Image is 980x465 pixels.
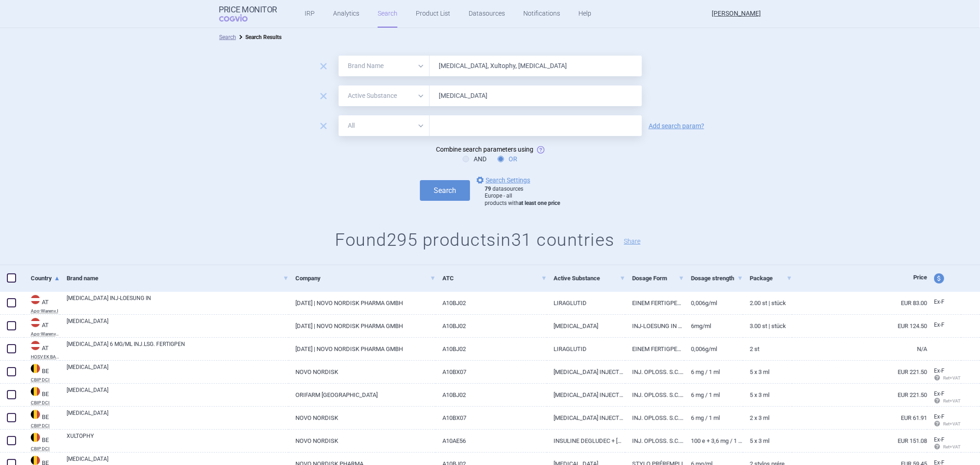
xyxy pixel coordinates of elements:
a: BEBECBIP DCI [24,386,60,405]
a: 0,006G/ML [684,292,743,314]
img: Austria [31,318,40,327]
a: [DATE] | NOVO NORDISK PHARMA GMBH [289,315,436,337]
abbr: CBIP DCI — Belgian Center for Pharmacotherapeutic Information (CBIP) [31,401,60,405]
a: Ex-F [927,318,961,332]
a: Dosage Form [632,267,684,289]
a: [MEDICAL_DATA] INJECTIE (OBESITAS) 6 MG / 1 ML [547,384,625,406]
img: Belgium [31,364,40,373]
a: [MEDICAL_DATA] [67,409,289,425]
a: [MEDICAL_DATA] [67,386,289,403]
span: Ret+VAT calc [934,444,969,449]
button: Share [624,238,640,244]
span: Ex-factory price [934,299,945,305]
a: BEBECBIP DCI [24,363,60,382]
a: Country [31,267,60,289]
span: Ex-factory price [934,437,945,443]
a: EUR 83.00 [792,292,927,314]
a: A10BJ02 [436,315,547,337]
a: EINEM FERTIGPEN 6MG/ML [625,292,684,314]
a: BEBECBIP DCI [24,409,60,428]
a: Ex-F Ret+VAT calc [927,410,961,431]
a: LIRAGLUTID [547,292,625,314]
a: INJ-LOESUNG IN E.FERTIGPEN [625,315,684,337]
a: INJ. OPLOSS. S.C. [VOORGEV. PEN] [625,407,684,429]
a: INJ. OPLOSS. S.C. [VOORGEV. PEN] [625,361,684,383]
abbr: HOSV EK BASIC — Erstattungskodex published by Hauptverband der österreichischen Sozialversicherun... [31,355,60,359]
a: Brand name [67,267,289,289]
a: ATC [442,267,547,289]
a: EUR 221.50 [792,384,927,406]
a: 6 mg / 1 ml [684,407,743,429]
a: [MEDICAL_DATA] [67,317,289,334]
a: 100 E + 3,6 mg / 1 ml [684,430,743,452]
img: Belgium [31,410,40,419]
span: Price [913,274,927,281]
a: EUR 221.50 [792,361,927,383]
a: EUR 151.08 [792,430,927,452]
a: NOVO NORDISK [289,361,436,383]
a: INSULINE DEGLUDEC + [MEDICAL_DATA] INJECTIE 100 E + 3,6 MG / 1 ML [547,430,625,452]
a: Ex-F Ret+VAT calc [927,433,961,454]
strong: at least one price [519,200,560,206]
a: BEBECBIP DCI [24,432,60,451]
a: 6 mg / 1 ml [684,384,743,406]
strong: 79 [485,186,491,192]
a: A10BJ02 [436,292,547,314]
a: A10BX07 [436,361,547,383]
abbr: CBIP DCI — Belgian Center for Pharmacotherapeutic Information (CBIP) [31,424,60,428]
img: Belgium [31,387,40,396]
abbr: Apo-Warenv.I — Apothekerverlag Warenverzeichnis. Online database developed by the Österreichische... [31,309,60,313]
a: Ex-F [927,295,961,309]
a: 5 x 3 ml [743,384,792,406]
abbr: CBIP DCI — Belgian Center for Pharmacotherapeutic Information (CBIP) [31,447,60,451]
strong: Price Monitor [219,5,278,14]
abbr: Apo-Warenv.III — Apothekerverlag Warenverzeichnis. Online database developed by the Österreichisc... [31,332,60,336]
a: Add search param? [649,123,704,129]
img: Austria [31,295,40,304]
a: ORIFARM [GEOGRAPHIC_DATA] [289,384,436,406]
a: ATATApo-Warenv.III [24,317,60,336]
a: 2.00 ST | Stück [743,292,792,314]
a: 0,006G/ML [684,338,743,360]
li: Search [219,33,236,42]
a: NOVO NORDISK [289,430,436,452]
a: A10BJ02 [436,384,547,406]
a: Price MonitorCOGVIO [219,5,278,23]
a: 6MG/ML [684,315,743,337]
button: Search [420,180,470,201]
abbr: CBIP DCI — Belgian Center for Pharmacotherapeutic Information (CBIP) [31,378,60,382]
a: Package [750,267,792,289]
a: ATATApo-Warenv.I [24,294,60,313]
span: Ex-factory price [934,322,945,328]
img: Austria [31,341,40,350]
a: Ex-F Ret+VAT calc [927,364,961,386]
label: AND [463,154,487,164]
a: A10AE56 [436,430,547,452]
a: Dosage strength [691,267,743,289]
a: [MEDICAL_DATA] INJ-LOESUNG IN [67,294,289,311]
span: Ret+VAT calc [934,375,969,380]
a: [DATE] | NOVO NORDISK PHARMA GMBH [289,292,436,314]
a: [MEDICAL_DATA] [547,315,625,337]
a: [MEDICAL_DATA] 6 MG/ML INJ.LSG. FERTIGPEN [67,340,289,357]
strong: Search Results [245,34,282,40]
li: Search Results [236,33,282,42]
a: NOVO NORDISK [289,407,436,429]
img: Belgium [31,456,40,465]
span: Ex-factory price [934,368,945,374]
a: 5 x 3 ml [743,361,792,383]
a: Active Substance [554,267,625,289]
a: INJ. OPLOSS. S.C. [VOORGEV. PEN] [625,430,684,452]
div: datasources Europe - all products with [485,186,560,207]
a: Search Settings [475,175,530,186]
a: EINEM FERTIGPEN 6MG/ML [625,338,684,360]
a: XULTOPHY [67,432,289,448]
a: Search [219,34,236,40]
a: INJ. OPLOSS. S.C. [VOORGEV. PEN] [625,384,684,406]
span: Ex-factory price [934,414,945,420]
a: [DATE] | NOVO NORDISK PHARMA GMBH [289,338,436,360]
label: OR [498,154,517,164]
a: EUR 124.50 [792,315,927,337]
a: [MEDICAL_DATA] [67,363,289,380]
a: EUR 61.91 [792,407,927,429]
